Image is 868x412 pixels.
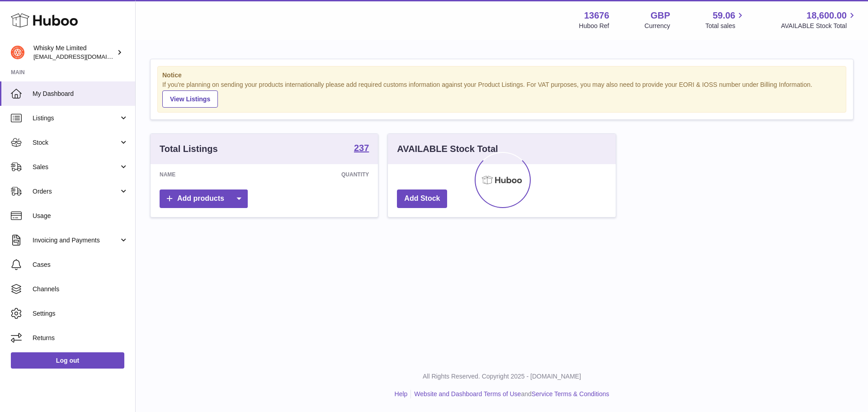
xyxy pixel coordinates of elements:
a: 59.06 Total sales [705,9,745,30]
strong: GBP [651,9,670,22]
span: Sales [33,163,119,171]
span: Orders [33,187,119,196]
span: Usage [33,212,128,220]
span: AVAILABLE Stock Total [781,22,857,30]
li: and [411,390,609,398]
a: Add products [160,189,248,208]
h3: AVAILABLE Stock Total [397,143,498,155]
a: Log out [11,352,124,369]
p: All Rights Reserved. Copyright 2025 - [DOMAIN_NAME] [143,372,861,381]
span: Stock [33,138,119,147]
div: Whisky Me Limited [33,44,115,61]
a: View Listings [162,90,218,108]
a: 18,600.00 AVAILABLE Stock Total [781,9,857,30]
a: Help [395,390,408,398]
span: 18,600.00 [807,9,847,22]
span: Settings [33,309,128,318]
th: Name [151,164,248,185]
a: 237 [354,143,369,154]
div: If you're planning on sending your products internationally please add required customs informati... [162,81,841,108]
th: Quantity [248,164,378,185]
span: Invoicing and Payments [33,236,119,245]
span: Cases [33,260,128,269]
div: Huboo Ref [579,22,609,30]
span: Channels [33,285,128,294]
span: 59.06 [712,9,735,22]
span: Returns [33,334,128,342]
span: My Dashboard [33,90,128,98]
strong: 237 [354,143,369,152]
span: Listings [33,114,119,123]
span: [EMAIL_ADDRESS][DOMAIN_NAME] [33,53,133,60]
a: Service Terms & Conditions [532,390,609,398]
strong: Notice [162,71,841,80]
div: Currency [645,22,670,30]
a: Add Stock [397,189,447,208]
h3: Total Listings [160,143,218,155]
a: Website and Dashboard Terms of Use [414,390,521,398]
img: orders@whiskyshop.com [11,46,24,59]
span: Total sales [705,22,745,30]
strong: 13676 [584,9,609,22]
